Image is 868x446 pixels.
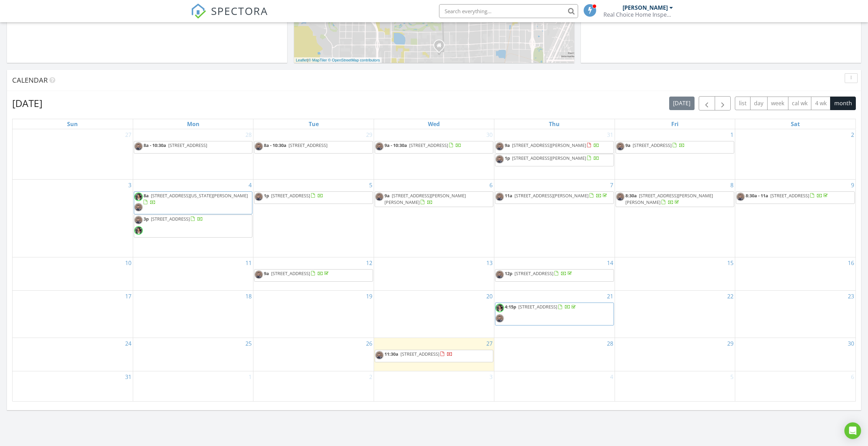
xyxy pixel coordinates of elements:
[439,4,578,18] input: Search everything...
[13,291,133,338] td: Go to August 17, 2025
[375,192,384,201] img: davian_spectora.jpg
[850,371,855,382] a: Go to September 6, 2025
[264,142,286,148] span: 8a - 10:30a
[296,58,307,62] a: Leaflet
[846,291,855,302] a: Go to August 23, 2025
[850,180,855,191] a: Go to August 9, 2025
[609,180,615,191] a: Go to August 7, 2025
[384,142,407,148] span: 9a - 10:30a
[409,142,448,148] span: [STREET_ADDRESS]
[133,179,253,257] td: Go to August 4, 2025
[746,192,768,199] span: 8:30a - 11a
[488,371,494,382] a: Go to September 3, 2025
[616,192,625,201] img: davian_spectora.jpg
[616,142,625,151] img: davian_spectora.jpg
[615,257,735,290] td: Go to August 15, 2025
[151,192,248,199] span: [STREET_ADDRESS][US_STATE][PERSON_NAME]
[294,57,382,63] div: |
[494,129,615,179] td: Go to July 31, 2025
[494,291,615,338] td: Go to August 21, 2025
[606,257,615,269] a: Go to August 14, 2025
[726,291,735,302] a: Go to August 22, 2025
[264,270,330,276] a: 9a [STREET_ADDRESS]
[134,216,143,224] img: davian_spectora.jpg
[264,270,269,276] span: 9a
[134,191,252,214] a: 8a [STREET_ADDRESS][US_STATE][PERSON_NAME]
[735,338,855,371] td: Go to August 30, 2025
[830,97,856,110] button: month
[485,291,494,302] a: Go to August 20, 2025
[603,11,673,18] div: Real Choice Home Inspections Inc.
[254,270,263,279] img: davian_spectora.jpg
[512,142,586,148] span: [STREET_ADDRESS][PERSON_NAME]
[374,371,494,401] td: Go to September 3, 2025
[735,257,855,290] td: Go to August 16, 2025
[151,216,190,222] span: [STREET_ADDRESS]
[505,304,516,310] span: 4:15p
[736,192,745,201] img: davian_spectora.jpg
[244,291,253,302] a: Go to August 18, 2025
[247,180,253,191] a: Go to August 4, 2025
[168,142,207,148] span: [STREET_ADDRESS]
[505,304,577,310] a: 4:15p [STREET_ADDRESS]
[253,291,374,338] td: Go to August 19, 2025
[133,338,253,371] td: Go to August 25, 2025
[735,179,855,257] td: Go to August 9, 2025
[13,338,133,371] td: Go to August 24, 2025
[495,269,614,282] a: 12p [STREET_ADDRESS]
[726,338,735,349] a: Go to August 29, 2025
[374,179,494,257] td: Go to August 6, 2025
[375,191,493,207] a: 9a [STREET_ADDRESS][PERSON_NAME][PERSON_NAME]
[606,291,615,302] a: Go to August 21, 2025
[375,141,493,154] a: 9a - 10:30a [STREET_ADDRESS]
[375,351,384,360] img: davian_spectora.jpg
[495,314,504,323] img: davian_spectora.jpg
[375,350,493,362] a: 11:30a [STREET_ADDRESS]
[495,141,614,154] a: 9a [STREET_ADDRESS][PERSON_NAME]
[735,371,855,401] td: Go to September 6, 2025
[144,142,166,148] span: 8a - 10:30a
[134,215,252,238] a: 3p [STREET_ADDRESS]
[495,303,614,325] a: 4:15p [STREET_ADDRESS]
[547,119,561,129] a: Thursday
[715,96,731,110] button: Next month
[606,129,615,140] a: Go to July 31, 2025
[729,371,735,382] a: Go to September 5, 2025
[505,142,599,148] a: 9a [STREET_ADDRESS][PERSON_NAME]
[485,257,494,269] a: Go to August 13, 2025
[244,257,253,269] a: Go to August 11, 2025
[211,3,268,18] span: SPECTORA
[767,97,788,110] button: week
[729,180,735,191] a: Go to August 8, 2025
[625,192,713,205] span: [STREET_ADDRESS][PERSON_NAME][PERSON_NAME]
[384,142,461,148] a: 9a - 10:30a [STREET_ADDRESS]
[609,371,615,382] a: Go to September 4, 2025
[384,351,398,357] span: 11:30a
[133,257,253,290] td: Go to August 11, 2025
[505,270,573,276] a: 12p [STREET_ADDRESS]
[134,226,143,235] img: chris_spectora.jpg
[494,371,615,401] td: Go to September 4, 2025
[850,129,855,140] a: Go to August 2, 2025
[124,257,133,269] a: Go to August 10, 2025
[750,97,768,110] button: day
[144,142,208,148] a: 8a - 10:30a [STREET_ADDRESS]
[846,338,855,349] a: Go to August 30, 2025
[512,155,586,161] span: [STREET_ADDRESS][PERSON_NAME]
[746,192,829,199] a: 8:30a - 11a [STREET_ADDRESS]
[615,179,735,257] td: Go to August 8, 2025
[133,371,253,401] td: Go to September 1, 2025
[12,96,42,110] h2: [DATE]
[13,179,133,257] td: Go to August 3, 2025
[133,129,253,179] td: Go to July 28, 2025
[789,119,801,129] a: Saturday
[247,371,253,382] a: Go to September 1, 2025
[124,371,133,382] a: Go to August 31, 2025
[368,180,374,191] a: Go to August 5, 2025
[495,192,504,201] img: davian_spectora.jpg
[307,119,320,129] a: Tuesday
[328,58,380,62] a: © OpenStreetMap contributors
[735,291,855,338] td: Go to August 23, 2025
[735,97,751,110] button: list
[134,203,143,212] img: davian_spectora.jpg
